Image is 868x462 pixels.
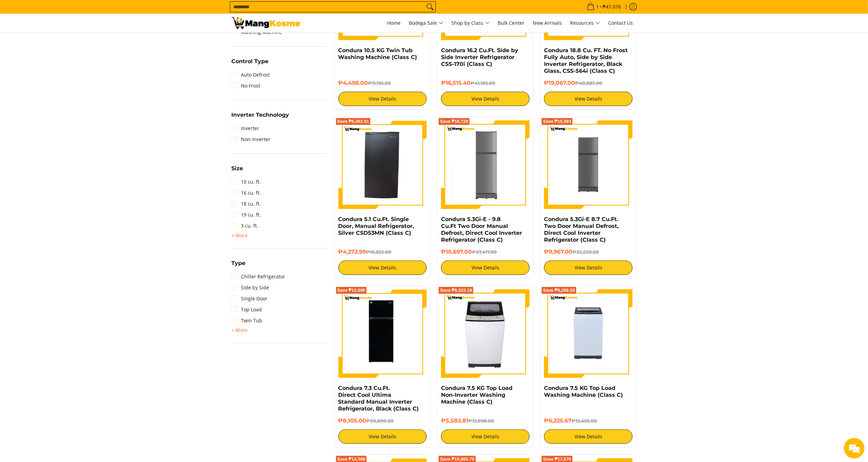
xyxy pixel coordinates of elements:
a: Condura 10.5 KG Twin Tub Washing Machine (Class C) [338,47,417,60]
span: Save ₱15,960.75 [440,457,474,461]
img: Condura 5.1 Cu.Ft. Single Door, Manual Refrigerator, Silver CSD53MN (Class C) [338,120,427,209]
span: Contact Us [609,20,633,26]
a: Side by Side [232,282,269,293]
a: Condura 16.2 Cu.Ft. Side by Side Inverter Refrigerator CSS-170i (Class C) [441,47,518,67]
a: 18 cu. ft. [232,198,261,209]
span: • [585,3,623,11]
summary: Open [232,59,269,69]
span: Save ₱14,568 [337,457,366,461]
a: View Details [441,261,530,275]
h6: ₱9,967.00 [544,249,633,255]
span: Save ₱12,695 [337,288,366,292]
a: Condura 18.8 Cu. FT. No Frost Fully Auto, Side by Side Inverter Refrigerator, Black Glass, CSS-56... [544,47,628,74]
a: View Details [544,261,633,275]
span: Bulk Center [498,20,525,26]
a: View Details [441,92,530,106]
a: Contact Us [605,14,637,32]
h6: ₱8,105.00 [338,417,427,424]
a: Condura 5.3Gi-E 8.7 Cu.Ft. Two Door Manual Defrost, Direct Cool Inverter Refrigerator (Class C) [544,216,618,243]
img: Class C Home &amp; Business Appliances: Up to 70% Off l Mang Kosme [232,17,300,29]
span: We're online! [40,86,95,156]
a: Resources [567,14,604,32]
del: ₱25,550.00 [572,249,599,255]
span: Save ₱9,269.33 [543,288,575,292]
a: Bodega Sale [406,14,447,32]
h6: ₱5,582.81 [441,417,530,424]
a: View Details [544,92,633,106]
div: Minimize live chat window [113,3,129,20]
span: Save ₱6,362.01 [337,119,369,124]
span: Bodega Sale [409,19,443,27]
a: No Frost [232,80,261,91]
a: Auto Defrost [232,69,270,80]
span: Inverter Technology [232,112,289,118]
span: Size [232,166,243,171]
a: Home [384,14,404,32]
span: Save ₱8,315.19 [440,288,472,292]
del: ₱13,898.00 [468,418,494,424]
a: 3 cu. ft. [232,220,258,231]
a: Non-Inverter [232,134,271,145]
summary: Open [232,261,246,271]
span: Control Type [232,59,269,64]
del: ₱10,635.00 [366,249,392,255]
span: New Arrivals [533,20,562,26]
a: View Details [338,92,427,106]
a: View Details [338,429,427,444]
summary: Open [232,166,243,176]
span: Home [387,20,401,26]
a: 19 cu. ft. [232,209,261,220]
a: View Details [441,429,530,444]
summary: Open [232,326,248,334]
del: ₱48,885.00 [575,80,602,86]
span: Type [232,261,246,266]
a: New Arrivals [530,14,566,32]
span: Save ₱15,583 [543,119,571,124]
img: Condura 5.3Gi-E 8.7 Cu.Ft. Two Door Manual Defrost, Direct Cool Inverter Refrigerator (Class C) [544,121,633,209]
del: ₱27,417.00 [472,249,497,255]
span: Save ₱17,676 [543,457,571,461]
button: Search [425,2,436,12]
div: Chat with us now [36,38,115,47]
a: Condura 7.3 Cu.Ft. Direct Cool Ultima Standard Manual Inverter Refrigerator, Black (Class C) [338,385,419,412]
del: ₱41,105.00 [471,80,495,86]
h6: ₱4,498.00 [338,80,427,86]
span: ₱47,076 [602,4,622,9]
span: Save ₱16,720 [440,119,468,124]
a: 10 cu. ft. [232,176,261,187]
a: Top Load [232,304,262,315]
a: Single Door [232,293,268,304]
h6: ₱6,225.67 [544,417,633,424]
a: Condura 7.5 KG Top Load Washing Machine (Class C) [544,385,623,398]
a: View Details [544,429,633,444]
img: condura-direct-cool-7.3-cubic-feet-2-door-manual-inverter-refrigerator-black-full-view-mang-kosme [338,289,427,378]
del: ₱15,495.00 [571,418,597,424]
a: Condura 7.5 KG Top Load Non-Inverter Washing Machine (Class C) [441,385,512,405]
a: 16 cu. ft. [232,187,261,198]
img: condura-7.5kg-topload-non-inverter-washing-machine-class-c-full-view-mang-kosme [444,289,527,378]
del: ₱20,800.00 [367,418,394,424]
img: Condura 5.3Gi-E - 9.8 Cu.Ft Two Door Manual Defrost, Direct Cool Inverter Refrigerator (Class C) [441,120,530,209]
img: condura-7.5kg-topload-non-inverter-washing-machine-class-c-full-view-mang-kosme [544,289,633,378]
summary: Open [232,231,248,240]
span: 1 [595,4,600,9]
a: Chiller Refrigerator [232,271,286,282]
h6: ₱4,272.99 [338,249,427,255]
span: Resources [570,19,600,27]
h6: ₱16,515.40 [441,80,530,86]
nav: Main Menu [307,14,637,32]
span: + More [232,327,248,333]
textarea: Type your message and hit 'Enter' [3,187,131,211]
a: View Details [338,261,427,275]
del: ₱11,195.00 [368,80,391,86]
a: Condura 5.1 Cu.Ft. Single Door, Manual Refrigerator, Silver CSD53MN (Class C) [338,216,414,236]
a: Bulk Center [495,14,528,32]
a: Inverter [232,123,259,134]
span: Shop by Class [452,19,490,27]
a: Shop by Class [448,14,493,32]
summary: Open [232,112,289,123]
a: Twin Tub [232,315,263,326]
h6: ₱10,697.00 [441,249,530,255]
